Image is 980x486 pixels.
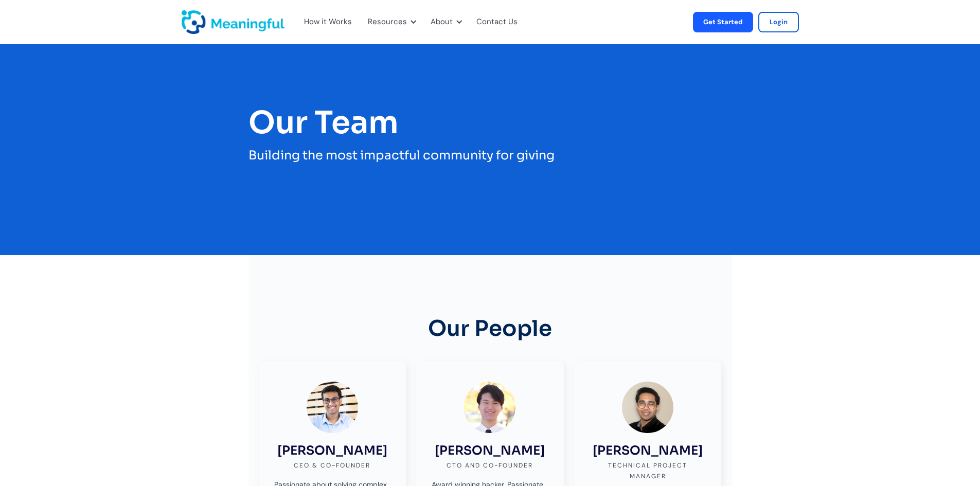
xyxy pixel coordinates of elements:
[424,5,465,39] div: About
[435,443,545,458] h3: [PERSON_NAME]
[470,5,530,39] div: Contact Us
[693,12,753,32] a: Get Started
[362,5,419,39] div: Resources
[248,145,732,166] div: Building the most impactful community for giving
[590,460,706,481] div: Technical Project Manager
[447,460,533,471] div: CTO and Co-Founder
[298,5,357,39] div: How it Works
[476,15,518,29] a: Contact Us
[304,15,352,29] div: How it Works
[294,460,370,471] div: CEO & Co-founder
[368,15,407,29] div: Resources
[304,15,344,29] a: How it Works
[248,106,732,140] h1: Our Team
[758,12,799,32] a: Login
[277,443,387,458] h3: [PERSON_NAME]
[182,10,207,34] a: home
[431,15,453,29] div: About
[593,443,703,458] h3: [PERSON_NAME]
[428,301,552,356] h2: Our People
